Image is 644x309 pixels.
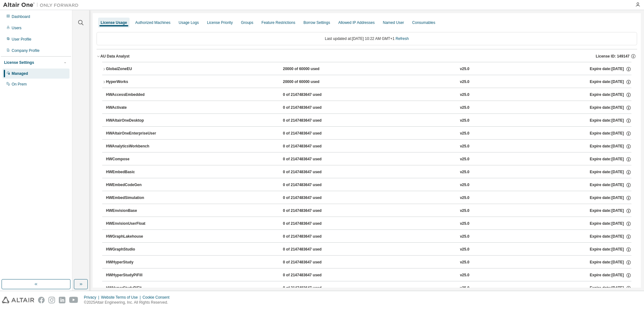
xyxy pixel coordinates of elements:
div: Expire date: [DATE] [590,169,631,175]
div: Expire date: [DATE] [590,105,631,111]
button: HWGraphLakehouse0 of 2147483647 usedv25.0Expire date:[DATE] [106,230,631,244]
div: Expire date: [DATE] [590,157,631,162]
div: Expire date: [DATE] [590,79,631,85]
div: v25.0 [460,66,469,72]
div: v25.0 [460,260,469,265]
button: HWHyperStudyPiFill0 of 2147483647 usedv25.0Expire date:[DATE] [106,268,631,282]
div: Dashboard [12,14,30,19]
button: HWEmbedBasic0 of 2147483647 usedv25.0Expire date:[DATE] [106,165,631,179]
p: © 2025 Altair Engineering, Inc. All Rights Reserved. [84,300,173,305]
div: HWHyperStudyPiFit [106,285,163,291]
button: HWAltairOneDesktop0 of 2147483647 usedv25.0Expire date:[DATE] [106,114,631,128]
div: Expire date: [DATE] [590,208,631,214]
div: Expire date: [DATE] [590,285,631,291]
div: Groups [241,20,253,25]
div: Privacy [84,295,101,300]
div: Last updated at: [DATE] 10:22 AM GMT+1 [97,32,637,45]
div: 0 of 2147483647 used [283,144,340,149]
button: HWEnvisionUserFloat0 of 2147483647 usedv25.0Expire date:[DATE] [106,217,631,231]
div: Expire date: [DATE] [590,260,631,265]
div: v25.0 [460,169,469,175]
div: Consumables [412,20,435,25]
div: HWEmbedSimulation [106,195,163,201]
div: 0 of 2147483647 used [283,208,340,214]
div: 0 of 2147483647 used [283,273,340,278]
div: 0 of 2147483647 used [283,260,340,265]
div: v25.0 [460,157,469,162]
div: Expire date: [DATE] [590,144,631,149]
div: v25.0 [460,208,469,214]
a: Refresh [396,36,409,41]
div: HWEmbedBasic [106,169,163,175]
div: v25.0 [460,105,469,111]
div: 0 of 2147483647 used [283,157,340,162]
button: HWAnalyticsWorkbench0 of 2147483647 usedv25.0Expire date:[DATE] [106,140,631,153]
div: GlobalZoneEU [106,66,163,72]
div: 20000 of 60000 used [283,66,340,72]
button: HWHyperStudyPiFit0 of 2147483647 usedv25.0Expire date:[DATE] [106,281,631,295]
div: Allowed IP Addresses [338,20,375,25]
div: v25.0 [460,92,469,98]
div: HWEmbedCodeGen [106,182,163,188]
div: 0 of 2147483647 used [283,247,340,252]
div: Expire date: [DATE] [590,131,631,136]
div: 20000 of 60000 used [283,79,340,85]
div: Expire date: [DATE] [590,66,631,72]
div: v25.0 [460,247,469,252]
div: Users [12,25,21,30]
span: License ID: 149147 [596,54,630,59]
button: HWGraphStudio0 of 2147483647 usedv25.0Expire date:[DATE] [106,243,631,257]
div: 0 of 2147483647 used [283,169,340,175]
div: HWActivate [106,105,163,111]
div: HyperWorks [106,79,163,85]
div: HWAltairOneDesktop [106,118,163,124]
div: 0 of 2147483647 used [283,92,340,98]
button: HWEnvisionBase0 of 2147483647 usedv25.0Expire date:[DATE] [106,204,631,218]
div: HWEnvisionUserFloat [106,221,163,227]
button: HyperWorks20000 of 60000 usedv25.0Expire date:[DATE] [102,75,631,89]
div: Authorized Machines [135,20,170,25]
div: 0 of 2147483647 used [283,118,340,124]
img: Altair One [3,2,82,8]
div: Feature Restrictions [262,20,295,25]
div: HWAccessEmbedded [106,92,163,98]
div: License Settings [4,60,34,65]
div: HWGraphLakehouse [106,234,163,240]
div: On Prem [12,82,27,87]
div: Expire date: [DATE] [590,182,631,188]
div: HWCompose [106,157,163,162]
button: AU Data AnalystLicense ID: 149147 [97,49,637,63]
div: HWHyperStudy [106,260,163,265]
button: HWAccessEmbedded0 of 2147483647 usedv25.0Expire date:[DATE] [106,88,631,102]
div: Managed [12,71,28,76]
div: License Priority [207,20,233,25]
img: instagram.svg [48,297,55,303]
div: 0 of 2147483647 used [283,195,340,201]
img: altair_logo.svg [2,297,34,303]
img: linkedin.svg [59,297,65,303]
div: Expire date: [DATE] [590,273,631,278]
div: HWEnvisionBase [106,208,163,214]
img: youtube.svg [69,297,78,303]
div: v25.0 [460,234,469,240]
div: v25.0 [460,285,469,291]
div: HWAnalyticsWorkbench [106,144,163,149]
div: User Profile [12,37,31,42]
button: GlobalZoneEU20000 of 60000 usedv25.0Expire date:[DATE] [102,62,631,76]
div: HWHyperStudyPiFill [106,273,163,278]
div: 0 of 2147483647 used [283,105,340,111]
div: Expire date: [DATE] [590,221,631,227]
button: HWHyperStudy0 of 2147483647 usedv25.0Expire date:[DATE] [106,256,631,269]
div: Expire date: [DATE] [590,92,631,98]
div: 0 of 2147483647 used [283,285,340,291]
div: Company Profile [12,48,40,53]
div: 0 of 2147483647 used [283,221,340,227]
div: v25.0 [460,273,469,278]
div: v25.0 [460,131,469,136]
div: Borrow Settings [303,20,330,25]
div: v25.0 [460,144,469,149]
div: HWAltairOneEnterpriseUser [106,131,163,136]
img: facebook.svg [38,297,45,303]
div: Named User [383,20,404,25]
div: v25.0 [460,118,469,124]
